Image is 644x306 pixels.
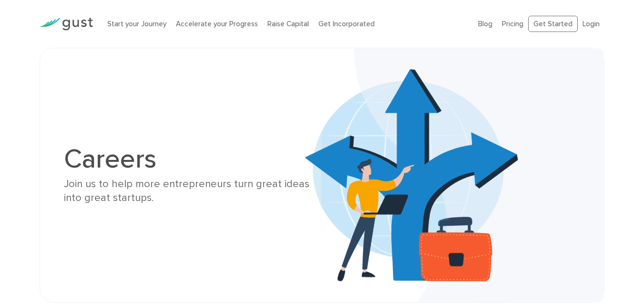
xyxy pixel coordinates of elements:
[267,20,309,28] a: Raise Capital
[64,146,315,172] h1: Careers
[528,16,578,32] a: Get Started
[583,20,600,28] a: Login
[107,20,166,28] a: Start your Journey
[478,20,492,28] a: Blog
[40,18,93,31] img: Gust Logo
[305,48,604,302] img: Careers Banner Bg
[176,20,258,28] a: Accelerate your Progress
[64,177,315,205] div: Join us to help more entrepreneurs turn great ideas into great startups.
[502,20,523,28] a: Pricing
[318,20,375,28] a: Get Incorporated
